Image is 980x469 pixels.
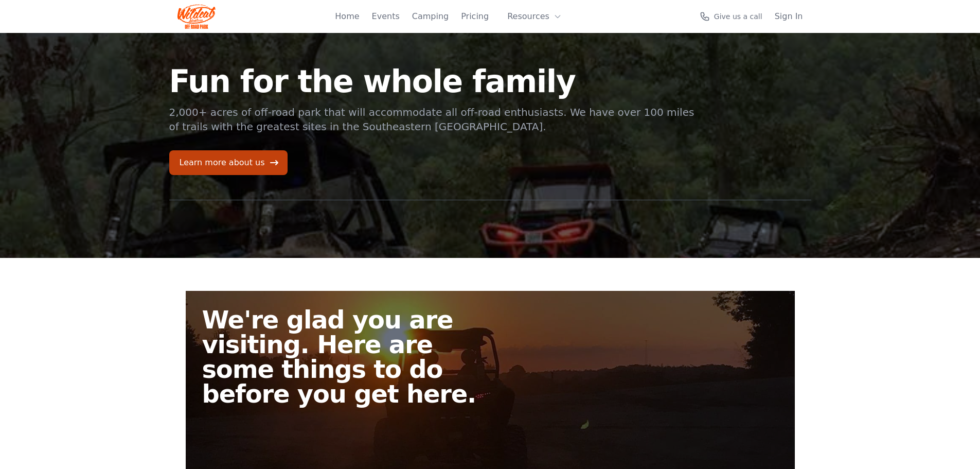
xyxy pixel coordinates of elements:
p: 2,000+ acres of off-road park that will accommodate all off-road enthusiasts. We have over 100 mi... [169,105,696,134]
img: Wildcat Logo [177,4,216,29]
a: Camping [412,10,449,23]
a: Home [335,10,359,23]
h2: We're glad you are visiting. Here are some things to do before you get here. [202,307,498,406]
a: Sign In [775,10,803,23]
a: Pricing [461,10,489,23]
button: Resources [501,6,568,27]
a: Learn more about us [169,150,288,175]
a: Events [372,10,400,23]
span: Give us a call [714,11,762,22]
a: Give us a call [700,11,762,22]
h1: Fun for the whole family [169,66,696,97]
